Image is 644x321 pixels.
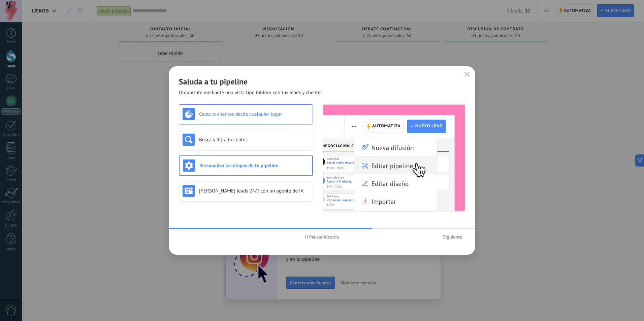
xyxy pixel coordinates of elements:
h3: Captura clientes desde cualquier lugar [199,111,309,117]
span: Pausar historia [309,235,339,239]
h2: Saluda a tu pipeline [179,76,465,87]
button: Pausar historia [302,232,342,242]
span: Siguiente [443,235,462,239]
h3: [PERSON_NAME] leads 24/7 con un agente de IA [199,188,309,194]
h3: Busca y filtra tus datos [199,137,309,143]
h3: Personaliza las etapas de tu pipeline [199,163,309,169]
button: Siguiente [440,232,465,242]
span: Organízate mediante una vista tipo tablero con tus leads y clientes. [179,90,324,96]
